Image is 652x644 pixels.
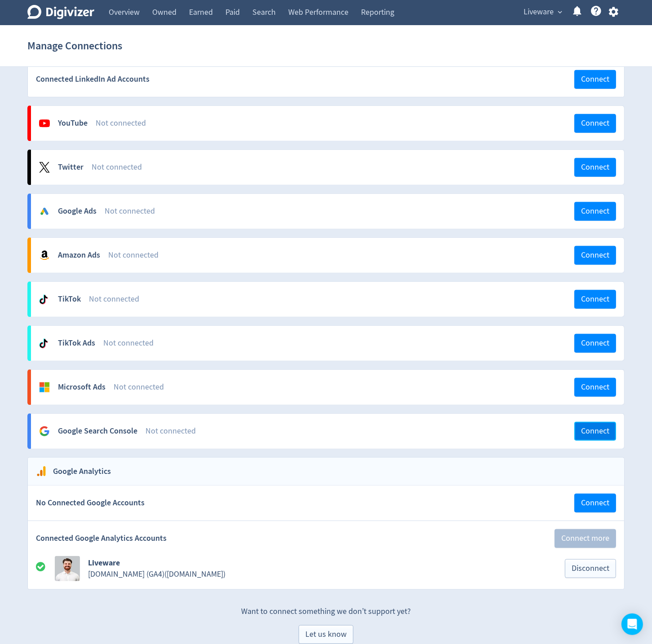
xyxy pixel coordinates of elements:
div: Not connected [103,337,574,349]
span: Connect [581,119,609,127]
button: Connect [574,290,616,309]
div: All good [36,561,55,575]
div: Not connected [145,425,574,437]
div: TikTok Ads [58,337,95,349]
span: Connect [581,75,609,83]
button: Connect [574,202,616,221]
b: Liveware [88,557,120,568]
span: Connect [581,499,609,507]
span: Let us know [305,631,347,639]
div: Not connected [114,381,574,393]
button: Connect [574,246,616,265]
button: Disconnect [565,559,616,578]
a: Google AdsNot connectedConnect [31,194,624,229]
span: Connected Google Analytics Accounts [36,533,167,544]
span: Disconnect [572,565,609,573]
button: Connect [574,158,616,177]
h1: Manage Connections [27,31,122,60]
span: Connect [581,163,609,171]
div: Not connected [105,206,574,217]
div: Not connected [108,250,574,261]
span: Connect [581,383,609,391]
a: TikTok AdsNot connectedConnect [31,326,624,361]
a: Liveware[DOMAIN_NAME] (GA4)([DOMAIN_NAME]) [88,557,557,580]
svg: Google Analytics [39,426,50,437]
span: Connected LinkedIn Ad Accounts [36,74,150,85]
a: TikTokNot connectedConnect [31,282,624,317]
span: expand_more [556,8,564,16]
a: YouTubeNot connectedConnect [31,106,624,141]
span: Connect [581,427,609,435]
button: Let us know [299,625,353,644]
div: Twitter [58,162,84,173]
div: Microsoft Ads [58,381,106,393]
a: TwitterNot connectedConnect [31,150,624,185]
button: Connect [574,494,616,513]
div: YouTube [58,118,88,129]
div: Open Intercom Messenger [621,613,643,635]
span: Connect [581,295,609,303]
button: Connect [574,114,616,133]
button: Connect [574,70,616,89]
a: Amazon AdsNot connectedConnect [31,238,624,273]
h2: Google Analytics [47,466,111,477]
span: Connect more [561,534,609,543]
span: Connect [581,207,609,215]
span: Connect [581,339,609,347]
a: Google Search ConsoleNot connectedConnect [31,414,624,449]
button: Liveware [520,5,564,19]
svg: Google Analytics [36,466,47,477]
button: Connect [574,334,616,353]
span: Liveware [524,5,554,19]
div: Amazon Ads [58,250,100,261]
div: [DOMAIN_NAME] (GA4) ( [DOMAIN_NAME] ) [88,569,557,580]
p: Want to connect something we don’t support yet? [27,598,625,617]
div: TikTok [58,294,81,305]
img: Avatar for liveware.co [55,556,80,581]
div: Google Search Console [58,425,137,437]
span: Connect [581,251,609,259]
span: No Connected Google Accounts [36,497,145,508]
button: Connect [574,378,616,397]
button: Connect [574,422,616,441]
div: Not connected [92,162,574,173]
button: Connect more [555,529,616,548]
div: Not connected [89,294,574,305]
div: Not connected [96,118,574,129]
div: Google Ads [58,206,97,217]
a: Microsoft AdsNot connectedConnect [31,370,624,405]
